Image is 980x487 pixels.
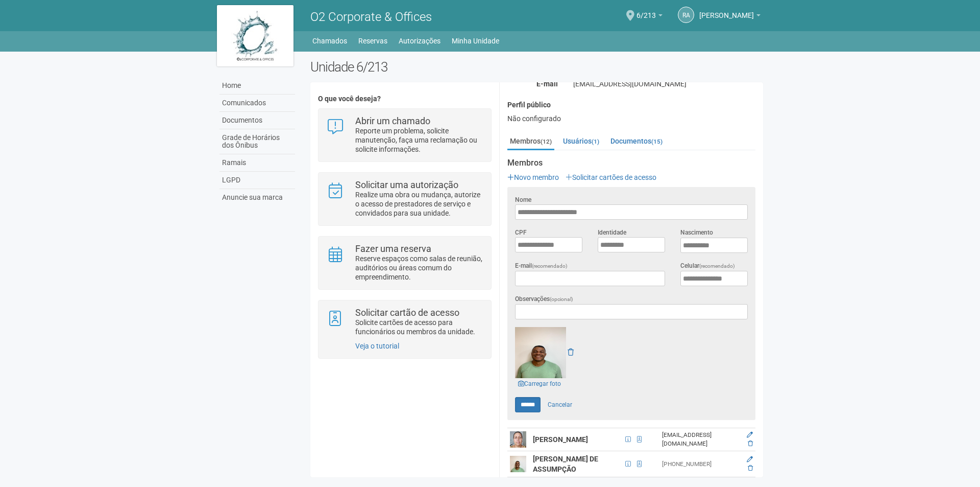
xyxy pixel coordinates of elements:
p: Solicite cartões de acesso para funcionários ou membros da unidade. [355,318,483,336]
a: [PERSON_NAME] [699,13,761,21]
a: Autorizações [399,34,440,48]
a: Fazer uma reserva Reserve espaços como salas de reunião, auditórios ou áreas comum do empreendime... [326,244,483,282]
h4: Perfil público [507,101,755,109]
a: Home [219,77,295,95]
span: ROSANGELA APARECIDA SANTOS HADDAD [699,2,754,19]
strong: [PERSON_NAME] DE ASSUMPÇÃO [533,455,598,473]
img: user.png [510,431,526,448]
small: (12) [541,138,552,145]
p: Reserve espaços como salas de reunião, auditórios ou áreas comum do empreendimento. [355,254,483,282]
span: (recomendado) [532,263,568,269]
a: 6/213 [636,13,663,21]
div: [EMAIL_ADDRESS][DOMAIN_NAME] [566,79,763,88]
strong: Fazer uma reserva [355,243,431,254]
a: RA [678,7,694,23]
a: Cancelar [542,397,578,412]
label: Nome [515,195,531,204]
a: Carregar foto [515,378,564,389]
a: Membros(12) [507,133,554,150]
div: [PHONE_NUMBER] [662,460,738,469]
strong: Abrir um chamado [355,115,430,126]
label: Celular [680,261,735,271]
a: Documentos(15) [608,133,665,149]
a: Veja o tutorial [355,342,399,350]
a: Anuncie sua marca [219,189,295,206]
small: (1) [592,138,599,145]
label: Identidade [598,228,626,237]
label: Nascimento [680,228,713,237]
a: Solicitar cartões de acesso [566,173,656,181]
span: O2 Corporate & Offices [310,10,432,24]
a: Comunicados [219,95,295,112]
a: Usuários(1) [560,133,602,149]
a: Reservas [358,34,387,48]
img: user.png [510,456,526,472]
a: Solicitar cartão de acesso Solicite cartões de acesso para funcionários ou membros da unidade. [326,308,483,336]
a: Solicitar uma autorização Realize uma obra ou mudança, autorize o acesso de prestadores de serviç... [326,180,483,218]
label: CPF [515,228,527,237]
span: (opcional) [550,296,573,302]
strong: [PERSON_NAME] [533,435,588,444]
strong: Solicitar uma autorização [355,179,458,190]
h4: O que você deseja? [318,95,491,103]
a: Ramais [219,154,295,172]
a: Remover [568,348,574,356]
div: [EMAIL_ADDRESS][DOMAIN_NAME] [662,431,738,448]
div: Não configurado [507,114,755,123]
a: Chamados [312,34,347,48]
span: (recomendado) [699,263,735,269]
p: Reporte um problema, solicite manutenção, faça uma reclamação ou solicite informações. [355,126,483,154]
strong: Solicitar cartão de acesso [355,307,459,318]
p: Realize uma obra ou mudança, autorize o acesso de prestadores de serviço e convidados para sua un... [355,190,483,218]
a: Novo membro [507,173,559,181]
img: GetFile [515,327,566,378]
label: E-mail [515,261,568,271]
a: Grade de Horários dos Ônibus [219,129,295,154]
a: Excluir membro [748,440,753,447]
small: (15) [651,138,663,145]
a: Documentos [219,112,295,129]
img: logo.jpg [217,5,293,66]
a: Editar membro [747,456,753,463]
a: Minha Unidade [452,34,499,48]
span: 6/213 [636,2,656,19]
h2: Unidade 6/213 [310,59,763,75]
label: Observações [515,294,573,304]
a: Excluir membro [748,465,753,472]
a: Editar membro [747,431,753,438]
strong: E-mail [536,80,558,88]
a: Abrir um chamado Reporte um problema, solicite manutenção, faça uma reclamação ou solicite inform... [326,117,483,154]
a: LGPD [219,172,295,189]
strong: Membros [507,158,755,168]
